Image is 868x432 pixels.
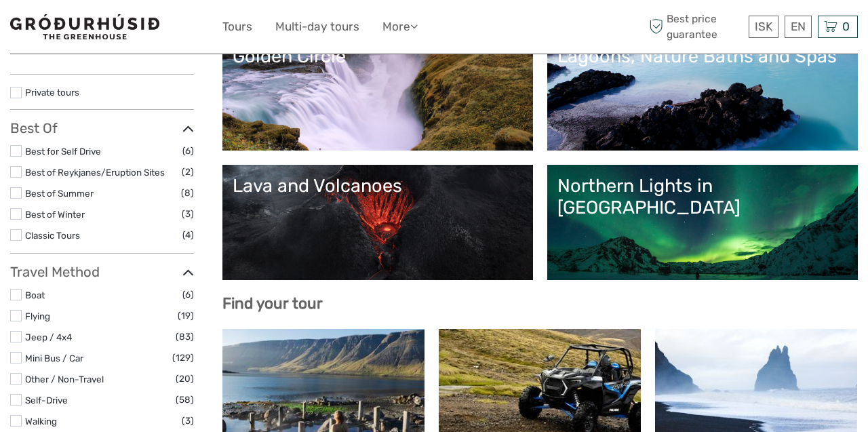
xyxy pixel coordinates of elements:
[25,416,57,427] a: Walking
[233,45,523,140] a: Golden Circle
[25,311,50,321] a: Flying
[10,14,159,39] img: 1578-341a38b5-ce05-4595-9f3d-b8aa3718a0b3_logo_small.jpg
[182,287,194,302] span: (6)
[233,175,523,270] a: Lava and Volcanoes
[646,12,746,41] span: Best price guarantee
[176,392,194,408] span: (58)
[233,45,523,67] div: Golden Circle
[222,17,252,37] a: Tours
[25,188,94,199] a: Best of Summer
[25,374,104,385] a: Other / Non-Travel
[25,230,80,241] a: Classic Tours
[785,16,812,38] div: EN
[25,146,101,157] a: Best for Self Drive
[25,209,85,220] a: Best of Winter
[557,175,848,219] div: Northern Lights in [GEOGRAPHIC_DATA]
[25,167,165,178] a: Best of Reykjanes/Eruption Sites
[182,164,194,180] span: (2)
[182,227,194,243] span: (4)
[755,20,772,33] span: ISK
[182,206,194,222] span: (3)
[233,175,523,197] div: Lava and Volcanoes
[182,143,194,159] span: (6)
[840,20,852,33] span: 0
[176,329,194,345] span: (83)
[557,45,848,67] div: Lagoons, Nature Baths and Spas
[10,264,194,280] h3: Travel Method
[25,332,72,342] a: Jeep / 4x4
[172,350,194,366] span: (129)
[176,371,194,387] span: (20)
[275,17,359,37] a: Multi-day tours
[25,353,83,364] a: Mini Bus / Car
[25,290,45,300] a: Boat
[222,294,323,313] b: Find your tour
[181,185,194,201] span: (8)
[25,395,68,406] a: Self-Drive
[178,308,194,323] span: (19)
[10,120,194,136] h3: Best Of
[557,45,848,140] a: Lagoons, Nature Baths and Spas
[182,413,194,429] span: (3)
[382,17,418,37] a: More
[557,175,848,270] a: Northern Lights in [GEOGRAPHIC_DATA]
[25,87,79,98] a: Private tours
